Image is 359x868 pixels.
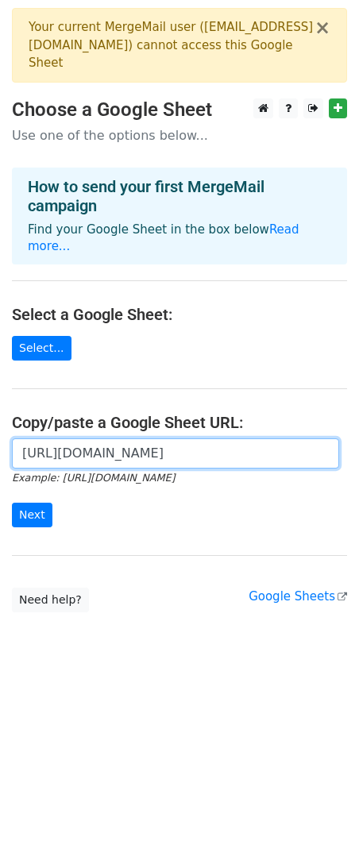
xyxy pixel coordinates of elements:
[28,177,331,215] h4: How to send your first MergeMail campaign
[12,588,89,612] a: Need help?
[12,438,339,469] input: Paste your Google Sheet URL here
[12,336,71,361] a: Select...
[12,503,52,527] input: Next
[28,222,299,253] a: Read more...
[280,792,359,868] div: 聊天小组件
[12,472,175,484] small: Example: [URL][DOMAIN_NAME]
[249,589,347,604] a: Google Sheets
[12,127,347,144] p: Use one of the options below...
[12,305,347,324] h4: Select a Google Sheet:
[12,98,347,122] h3: Choose a Google Sheet
[29,18,315,72] div: Your current MergeMail user ( [EMAIL_ADDRESS][DOMAIN_NAME] ) cannot access this Google Sheet
[12,413,347,432] h4: Copy/paste a Google Sheet URL:
[315,18,330,37] button: ×
[280,792,359,868] iframe: Chat Widget
[28,222,331,255] p: Find your Google Sheet in the box below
